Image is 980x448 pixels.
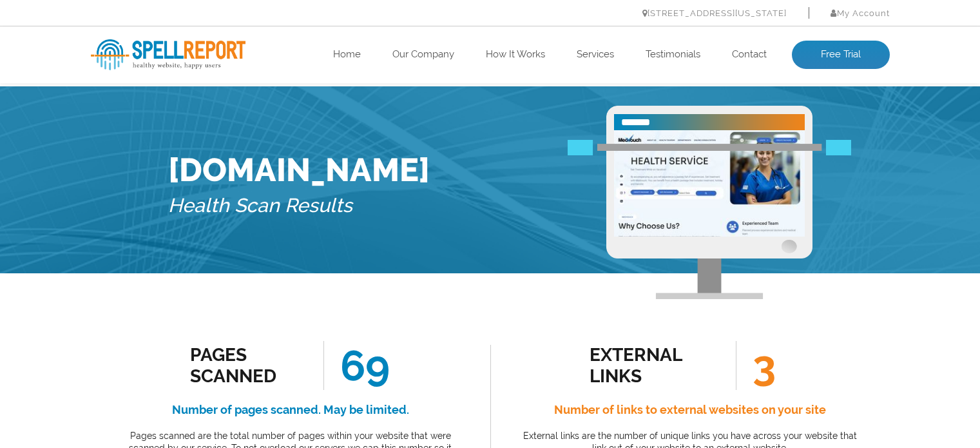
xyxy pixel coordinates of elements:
[736,341,776,390] span: 3
[606,106,812,299] img: Free Webiste Analysis
[120,400,461,420] h4: Number of pages scanned. May be limited.
[519,400,861,420] h4: Number of links to external websites on your site
[614,130,805,237] img: Free Website Analysis
[168,151,430,189] h1: [DOMAIN_NAME]
[590,344,706,387] div: external links
[168,189,430,223] h5: Health Scan Results
[190,344,307,387] div: Pages Scanned
[323,341,390,390] span: 69
[568,141,851,157] img: Free Webiste Analysis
